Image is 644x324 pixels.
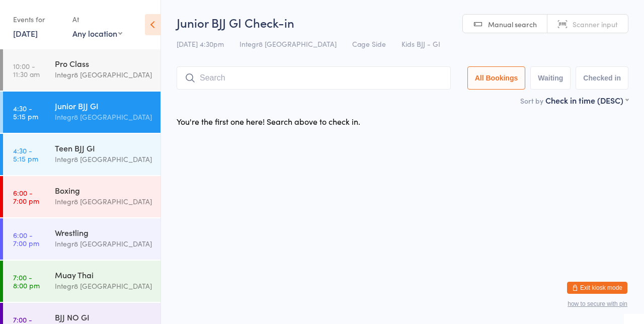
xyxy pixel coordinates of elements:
div: Integr8 [GEOGRAPHIC_DATA] [55,111,152,123]
div: Wrestling [55,227,152,238]
div: Pro Class [55,58,152,69]
div: Integr8 [GEOGRAPHIC_DATA] [55,69,152,80]
div: Integr8 [GEOGRAPHIC_DATA] [55,153,152,165]
div: BJJ NO GI [55,311,152,322]
div: You're the first one here! Search above to check in. [177,116,360,127]
span: Kids BJJ - GI [401,39,440,49]
time: 4:30 - 5:15 pm [13,146,38,163]
div: Boxing [55,185,152,196]
div: Events for [13,11,62,28]
a: 6:00 -7:00 pmWrestlingIntegr8 [GEOGRAPHIC_DATA] [3,218,160,260]
a: 6:00 -7:00 pmBoxingIntegr8 [GEOGRAPHIC_DATA] [3,176,160,217]
span: [DATE] 4:30pm [177,39,224,49]
div: Integr8 [GEOGRAPHIC_DATA] [55,280,152,292]
span: Cage Side [352,39,386,49]
div: Integr8 [GEOGRAPHIC_DATA] [55,196,152,207]
time: 7:00 - 8:00 pm [13,273,40,289]
a: [DATE] [13,28,38,39]
div: At [72,11,122,28]
div: Muay Thai [55,269,152,280]
a: 4:30 -5:15 pmJunior BJJ GIIntegr8 [GEOGRAPHIC_DATA] [3,92,160,133]
span: Integr8 [GEOGRAPHIC_DATA] [239,39,337,49]
time: 4:30 - 5:15 pm [13,104,38,120]
a: 10:00 -11:30 amPro ClassIntegr8 [GEOGRAPHIC_DATA] [3,49,160,91]
a: 7:00 -8:00 pmMuay ThaiIntegr8 [GEOGRAPHIC_DATA] [3,261,160,302]
time: 6:00 - 7:00 pm [13,189,39,205]
time: 6:00 - 7:00 pm [13,231,39,247]
input: Search [177,66,451,90]
button: Checked in [576,66,628,90]
button: All Bookings [467,66,526,90]
time: 10:00 - 11:30 am [13,62,40,78]
label: Sort by [520,96,543,106]
span: Manual search [488,19,537,29]
button: Waiting [530,66,571,90]
button: Exit kiosk mode [567,282,627,294]
h2: Junior BJJ GI Check-in [177,14,628,31]
div: Junior BJJ GI [55,100,152,111]
div: Check in time (DESC) [545,95,628,106]
a: 4:30 -5:15 pmTeen BJJ GIIntegr8 [GEOGRAPHIC_DATA] [3,134,160,175]
span: Scanner input [573,19,618,29]
button: how to secure with pin [568,300,627,307]
div: Integr8 [GEOGRAPHIC_DATA] [55,238,152,250]
div: Teen BJJ GI [55,142,152,153]
div: Any location [72,28,122,39]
